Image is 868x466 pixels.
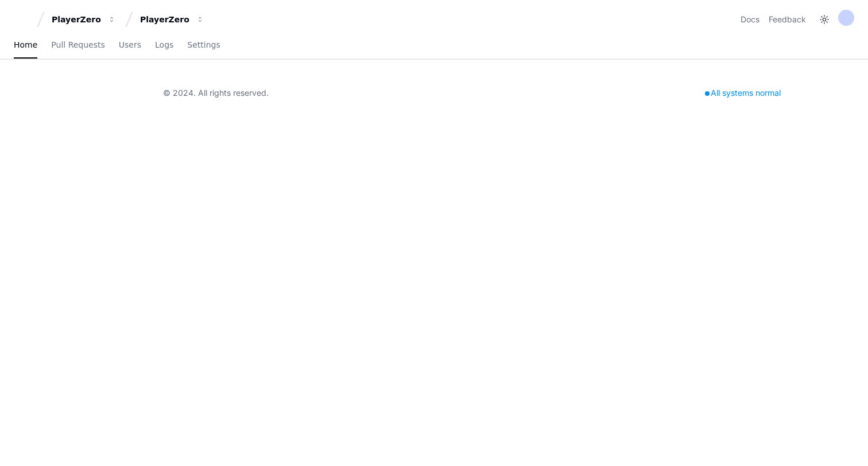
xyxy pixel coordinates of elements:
[140,14,189,25] div: PlayerZero
[187,32,220,59] a: Settings
[47,9,121,30] button: PlayerZero
[698,85,788,101] div: All systems normal
[155,41,173,48] span: Logs
[741,14,759,25] a: Docs
[769,14,806,25] button: Feedback
[14,32,37,59] a: Home
[155,32,173,59] a: Logs
[51,41,104,48] span: Pull Requests
[119,41,141,48] span: Users
[163,87,269,99] div: © 2024. All rights reserved.
[52,14,101,25] div: PlayerZero
[119,32,141,59] a: Users
[135,9,209,30] button: PlayerZero
[187,41,220,48] span: Settings
[51,32,104,59] a: Pull Requests
[14,41,37,48] span: Home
